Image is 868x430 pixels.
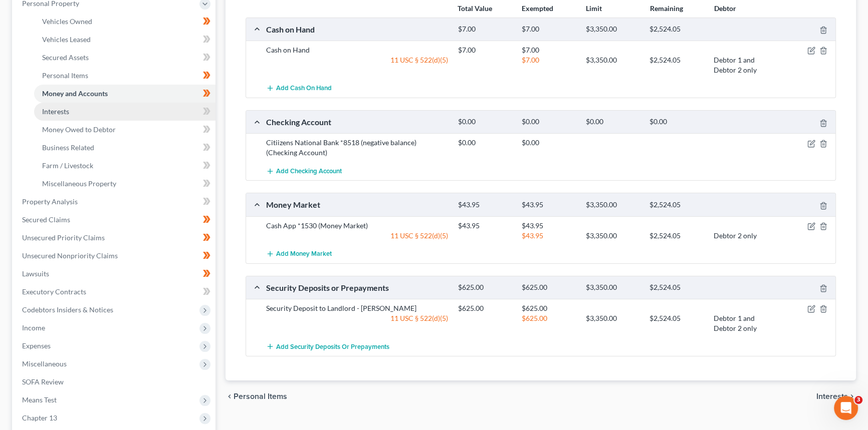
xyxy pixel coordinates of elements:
div: $3,350.00 [581,55,645,75]
div: $3,350.00 [581,200,645,210]
span: Money Owed to Debtor [42,125,116,134]
div: $625.00 [517,303,581,313]
div: Debtor 1 and Debtor 2 only [709,313,773,333]
div: Checking Account [261,117,453,127]
div: $3,350.00 [581,231,645,241]
span: Lawsuits [22,269,49,278]
span: Miscellaneous [22,359,67,368]
span: Unsecured Priority Claims [22,233,105,242]
a: Money Owed to Debtor [34,121,215,139]
div: $0.00 [453,117,517,127]
div: $0.00 [517,138,581,148]
a: Unsecured Priority Claims [14,229,215,247]
a: Executory Contracts [14,283,215,301]
div: $43.95 [517,221,581,231]
a: Interests [34,103,215,121]
span: Executory Contracts [22,287,86,296]
span: Secured Assets [42,53,89,62]
div: $625.00 [453,283,517,292]
div: $3,350.00 [581,313,645,333]
i: chevron_left [226,392,234,400]
span: Interests [42,107,69,116]
button: chevron_left Personal Items [226,392,287,400]
div: $43.95 [517,231,581,241]
span: Add Checking Account [276,167,342,175]
div: Cash on Hand [261,24,453,35]
div: $7.00 [517,55,581,75]
div: Security Deposits or Prepayments [261,282,453,293]
span: Chapter 13 [22,413,57,422]
span: Miscellaneous Property [42,179,116,188]
div: $625.00 [517,313,581,333]
a: Money and Accounts [34,85,215,103]
span: Secured Claims [22,215,70,224]
button: Add Cash on Hand [266,79,332,98]
span: Property Analysis [22,197,78,206]
strong: Exempted [522,4,553,13]
div: $2,524.05 [644,283,709,292]
span: Vehicles Owned [42,17,92,26]
div: $7.00 [517,25,581,34]
div: Money Market [261,199,453,210]
strong: Total Value [458,4,492,13]
div: $3,350.00 [581,25,645,34]
strong: Debtor [714,4,736,13]
span: Money and Accounts [42,89,108,98]
div: Debtor 1 and Debtor 2 only [709,55,773,75]
div: $2,524.05 [644,200,709,210]
a: Farm / Livestock [34,157,215,175]
div: Citiizens National Bank *8518 (negative balance) (Checking Account) [261,138,453,158]
div: $2,524.05 [644,231,709,241]
div: $7.00 [453,25,517,34]
div: $0.00 [581,117,645,127]
span: Means Test [22,395,57,404]
a: Miscellaneous Property [34,175,215,193]
div: $0.00 [644,117,709,127]
div: $0.00 [453,138,517,148]
div: $2,524.05 [644,313,709,333]
a: Business Related [34,139,215,157]
div: Cash App *1530 (Money Market) [261,221,453,231]
a: Lawsuits [14,265,215,283]
div: $625.00 [453,303,517,313]
span: Income [22,323,45,332]
div: $2,524.05 [644,25,709,34]
div: $7.00 [517,45,581,55]
div: $3,350.00 [581,283,645,292]
span: Interests [816,392,848,400]
button: Add Security Deposits or Prepayments [266,337,389,356]
span: Business Related [42,143,94,152]
a: Vehicles Leased [34,31,215,49]
a: Vehicles Owned [34,13,215,31]
div: 11 USC § 522(d)(5) [261,55,453,75]
div: $43.95 [517,200,581,210]
a: Secured Assets [34,49,215,67]
a: Unsecured Nonpriority Claims [14,247,215,265]
span: Personal Items [234,392,287,400]
a: Secured Claims [14,211,215,229]
span: Add Cash on Hand [276,85,332,93]
div: Security Deposit to Landlord - [PERSON_NAME] [261,303,453,313]
div: Debtor 2 only [709,231,773,241]
a: Property Analysis [14,193,215,211]
span: 3 [854,396,862,404]
div: $43.95 [453,221,517,231]
button: Add Money Market [266,245,332,263]
span: Personal Items [42,71,88,80]
div: $2,524.05 [644,55,709,75]
span: Add Money Market [276,250,332,258]
div: $625.00 [517,283,581,292]
div: 11 USC § 522(d)(5) [261,231,453,241]
button: Add Checking Account [266,162,342,180]
span: Expenses [22,341,51,350]
i: chevron_right [848,392,856,400]
div: $43.95 [453,200,517,210]
div: Cash on Hand [261,45,453,55]
strong: Limit [586,4,602,13]
span: Codebtors Insiders & Notices [22,305,113,314]
span: Unsecured Nonpriority Claims [22,251,118,260]
span: Add Security Deposits or Prepayments [276,343,389,351]
span: SOFA Review [22,377,64,386]
a: SOFA Review [14,373,215,391]
div: $7.00 [453,45,517,55]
